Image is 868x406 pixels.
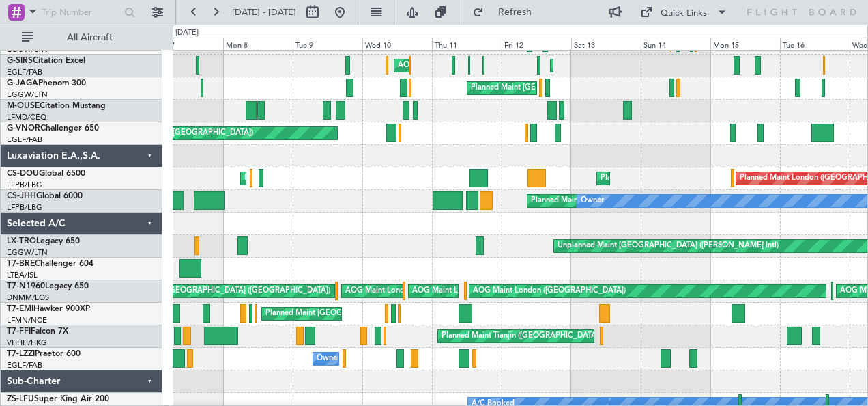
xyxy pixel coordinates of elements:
a: T7-LZZIPraetor 600 [7,350,81,358]
div: Planned Maint [GEOGRAPHIC_DATA] ([GEOGRAPHIC_DATA]) [601,168,815,189]
span: CS-JHH [7,192,36,200]
span: CS-DOU [7,170,39,178]
a: DNMM/LOS [7,293,49,303]
div: Tue 16 [780,38,850,50]
div: Thu 11 [432,38,502,50]
a: T7-N1960Legacy 650 [7,282,89,290]
div: Fri 12 [502,38,571,50]
span: G-VNOR [7,124,40,133]
div: AOG Maint [PERSON_NAME] [398,55,502,76]
span: T7-FFI [7,327,31,336]
a: G-SIRSCitation Excel [7,57,85,65]
div: Owner [317,349,340,369]
a: LFPB/LBG [7,202,42,213]
a: CS-JHHGlobal 6000 [7,192,83,200]
a: T7-EMIHawker 900XP [7,305,90,313]
div: Owner [581,191,604,211]
div: Planned Maint [GEOGRAPHIC_DATA] ([GEOGRAPHIC_DATA]) [531,191,746,211]
div: Unplanned Maint [GEOGRAPHIC_DATA] ([PERSON_NAME] Intl) [558,236,779,256]
div: Mon 8 [223,38,293,50]
a: LX-TROLegacy 650 [7,237,80,245]
span: T7-LZZI [7,350,35,358]
div: Quick Links [661,7,707,21]
div: Sun 14 [641,38,710,50]
span: All Aircraft [35,33,144,42]
button: Refresh [466,1,548,23]
a: LFMN/NCE [7,315,47,325]
span: [DATE] - [DATE] [232,6,296,18]
div: Sun 7 [154,38,223,50]
span: T7-EMI [7,305,33,313]
div: Tue 9 [293,38,362,50]
a: VHHH/HKG [7,338,47,348]
div: Planned Maint [GEOGRAPHIC_DATA] ([GEOGRAPHIC_DATA]) [244,168,459,189]
div: Planned Maint Tianjin ([GEOGRAPHIC_DATA]) [442,326,601,347]
a: G-JAGAPhenom 300 [7,79,86,87]
div: Mon 15 [710,38,780,50]
span: G-SIRS [7,57,33,65]
a: LTBA/ISL [7,270,38,280]
a: LFMD/CEQ [7,112,46,122]
a: EGLF/FAB [7,67,42,77]
a: EGLF/FAB [7,360,42,370]
div: Sat 13 [571,38,641,50]
span: T7-N1960 [7,282,45,290]
div: Planned Maint [GEOGRAPHIC_DATA] [265,303,396,324]
a: G-VNORChallenger 650 [7,124,99,133]
span: M-OUSE [7,102,40,110]
div: AOG Maint London ([GEOGRAPHIC_DATA]) [345,281,498,301]
div: AOG Maint London ([GEOGRAPHIC_DATA]) [412,281,565,301]
a: M-OUSECitation Mustang [7,102,106,110]
a: EGGW/LTN [7,247,48,258]
div: [DATE] [175,27,199,39]
span: G-JAGA [7,79,38,87]
div: Planned Maint [GEOGRAPHIC_DATA] ([GEOGRAPHIC_DATA]) [471,78,686,98]
a: LFPB/LBG [7,180,42,190]
button: All Aircraft [15,27,148,49]
div: Unplanned Maint [GEOGRAPHIC_DATA] ([GEOGRAPHIC_DATA]) [106,281,330,301]
a: ZS-LFUSuper King Air 200 [7,395,109,403]
div: AOG Maint London ([GEOGRAPHIC_DATA]) [473,281,626,301]
a: T7-FFIFalcon 7X [7,327,68,336]
button: Quick Links [633,1,734,23]
span: Refresh [487,8,544,17]
div: Wed 10 [362,38,432,50]
span: T7-BRE [7,260,35,268]
a: CS-DOUGlobal 6500 [7,170,85,178]
a: EGLF/FAB [7,135,42,145]
span: LX-TRO [7,237,36,245]
a: EGGW/LTN [7,90,48,100]
span: ZS-LFU [7,395,34,403]
input: Trip Number [42,2,120,23]
a: T7-BREChallenger 604 [7,260,93,268]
